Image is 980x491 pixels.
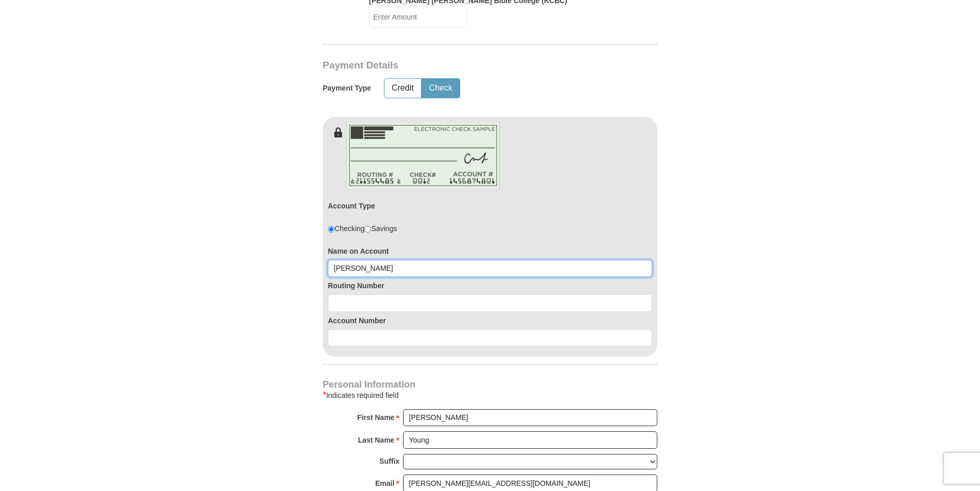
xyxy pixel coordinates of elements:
[346,122,500,189] img: check-en.png
[328,201,375,211] label: Account Type
[375,476,394,490] strong: Email
[323,84,371,93] h5: Payment Type
[422,79,460,98] button: Check
[357,410,394,425] strong: First Name
[328,315,652,326] label: Account Number
[323,380,657,389] h4: Personal Information
[328,280,652,291] label: Routing Number
[328,246,652,256] label: Name on Account
[328,223,397,234] div: Checking Savings
[369,6,467,28] input: Enter Amount
[323,389,657,401] div: Indicates required field
[323,60,585,72] h3: Payment Details
[384,79,421,98] button: Credit
[379,454,399,468] strong: Suffix
[358,433,395,447] strong: Last Name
